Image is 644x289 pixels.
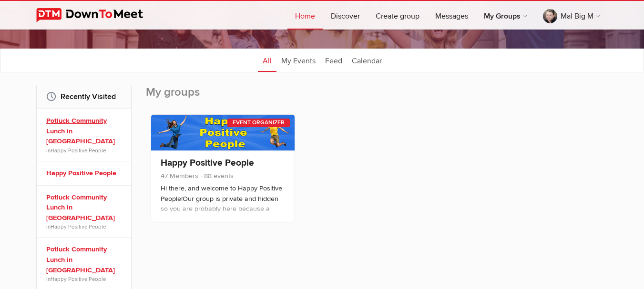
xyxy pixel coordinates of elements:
[476,1,535,30] a: My Groups
[46,275,124,283] span: in
[200,172,234,180] span: 88 events
[287,1,323,30] a: Home
[428,1,476,30] a: Messages
[46,116,124,147] a: Potluck Community Lunch in [GEOGRAPHIC_DATA]
[276,48,320,72] a: My Events
[227,119,290,127] div: Event Organizer
[323,1,368,30] a: Discover
[46,147,124,154] span: in
[51,147,106,154] a: Happy Positive People
[46,223,124,230] span: in
[161,172,198,180] span: 47 Members
[161,183,285,231] p: Hi there, and welcome to Happy Positive People!Our group is private and hidden so you are probabl...
[258,48,276,72] a: All
[36,8,158,22] img: DownToMeet
[46,244,124,275] a: Potluck Community Lunch in [GEOGRAPHIC_DATA]
[51,223,106,230] a: Happy Positive People
[368,1,427,30] a: Create group
[51,276,106,282] a: Happy Positive People
[146,85,608,110] h2: My groups
[535,1,608,30] a: Mal Big M
[46,168,124,179] a: Happy Positive People
[46,85,122,108] h2: Recently Visited
[46,192,124,223] a: Potluck Community Lunch in [GEOGRAPHIC_DATA]
[320,48,347,72] a: Feed
[161,157,254,169] a: Happy Positive People
[347,48,387,72] a: Calendar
